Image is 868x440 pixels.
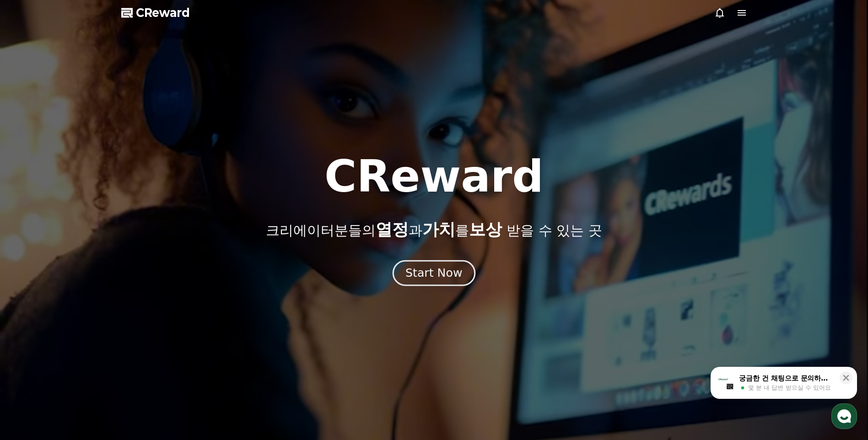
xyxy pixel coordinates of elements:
div: Start Now [405,265,462,281]
p: 크리에이터분들의 과 를 받을 수 있는 곳 [266,220,602,239]
a: 대화 [60,290,118,313]
span: CReward [136,5,190,20]
span: 설정 [141,304,152,311]
span: 가치 [422,220,455,239]
span: 열정 [376,220,409,239]
span: 홈 [29,304,34,311]
a: CReward [121,5,190,20]
a: Start Now [394,270,474,279]
button: Start Now [393,260,475,286]
span: 대화 [84,304,95,311]
span: 보상 [469,220,502,239]
a: 홈 [3,290,60,313]
h1: CReward [324,155,544,199]
a: 설정 [118,290,176,313]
